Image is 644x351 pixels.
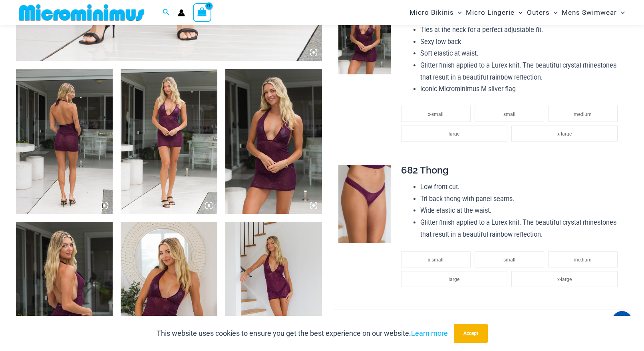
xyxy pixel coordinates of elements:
[466,2,515,23] span: Micro Lingerie
[121,69,217,214] img: Echo Berry 5671 Dress 682 Thong
[503,112,515,117] span: small
[420,60,622,83] li: Glitter finish applied to a Lurex knit. The beautiful crystal rhinestones that result in a beauti...
[420,36,622,48] li: Sexy low back
[157,327,448,339] p: This website uses cookies to ensure you get the best experience on our website.
[406,1,628,24] nav: Site Navigation
[475,106,544,122] li: small
[420,193,622,205] li: Tri back thong with panel seams.
[420,24,622,36] li: Ties at the neck for a perfect adjustable fit.
[515,2,523,23] span: Menu Toggle
[560,2,627,23] a: Mens SwimwearMenu ToggleMenu Toggle
[178,9,185,16] a: Account icon link
[409,2,454,23] span: Micro Bikinis
[420,181,622,193] li: Low front cut.
[503,257,515,263] span: small
[428,257,443,263] span: x-small
[617,2,625,23] span: Menu Toggle
[225,69,322,214] img: Echo Berry 5671 Dress 682 Thong
[420,217,622,240] li: Glitter finish applied to a Lurex knit. The beautiful crystal rhinestones that result in a beauti...
[411,329,448,337] a: Learn more
[16,4,147,22] img: MM SHOP LOGO FLAT
[163,8,170,18] a: Search icon link
[511,271,618,287] li: x-large
[401,251,471,267] li: x-small
[464,2,525,23] a: Micro LingerieMenu ToggleMenu Toggle
[420,83,622,95] li: Iconic Microminimus M silver flag
[525,2,560,23] a: OutersMenu ToggleMenu Toggle
[16,69,113,214] img: Echo Berry 5671 Dress 682 Thong
[574,257,592,263] span: medium
[449,277,459,282] span: large
[338,165,391,243] img: Echo Berry 682 Thong
[562,2,617,23] span: Mens Swimwear
[527,2,550,23] span: Outers
[574,112,592,117] span: medium
[548,251,618,267] li: medium
[428,112,443,117] span: x-small
[548,106,618,122] li: medium
[407,2,464,23] a: Micro BikinisMenu ToggleMenu Toggle
[511,126,618,142] li: x-large
[454,324,488,343] button: Accept
[449,131,459,137] span: large
[401,126,507,142] li: large
[454,2,462,23] span: Menu Toggle
[557,131,572,137] span: x-large
[550,2,558,23] span: Menu Toggle
[420,48,622,60] li: Soft elastic at waist.
[475,251,544,267] li: small
[401,106,471,122] li: x-small
[401,271,507,287] li: large
[557,277,572,282] span: x-large
[193,3,211,22] a: View Shopping Cart, empty
[420,205,622,217] li: Wide elastic at the waist.
[401,164,449,176] span: 682 Thong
